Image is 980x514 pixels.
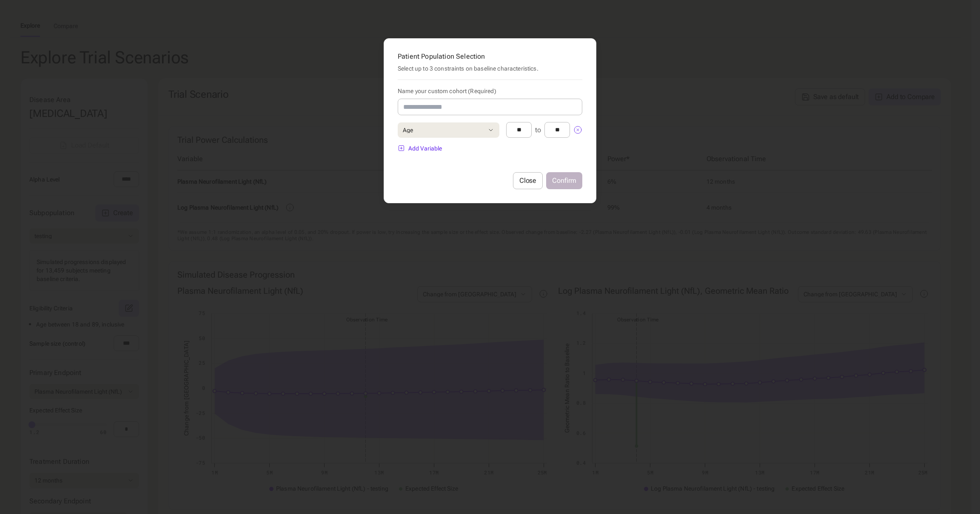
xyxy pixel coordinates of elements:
div: Confirm [552,177,576,184]
button: Confirm [546,172,582,189]
div: Close [519,177,536,184]
button: Age [398,122,499,138]
button: Close [513,172,543,189]
div: Name your custom cohort (Required) [398,87,582,95]
div: Patient Population Selection [398,52,582,61]
div: Select up to 3 constraints on baseline characteristics. [398,64,582,80]
div: Add Variable [398,145,442,152]
div: to [506,122,582,138]
div: Age [403,127,413,133]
